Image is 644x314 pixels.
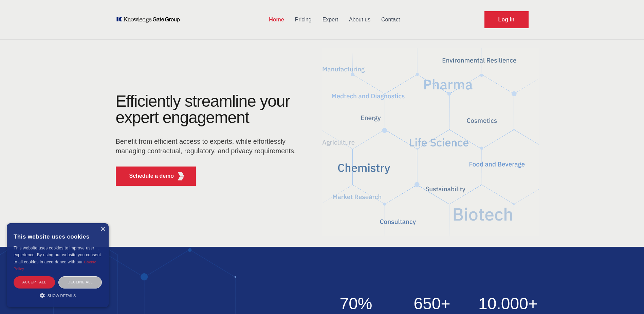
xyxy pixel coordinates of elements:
[317,11,344,29] a: Expert
[14,228,102,245] div: This website uses cookies
[116,137,300,156] p: Benefit from efficient access to experts, while effortlessly managing contractual, regulatory, an...
[100,227,105,232] div: Close
[116,167,196,186] button: Schedule a demoKGG Fifth Element RED
[129,172,174,180] p: Schedule a demo
[14,292,102,299] div: Show details
[14,276,55,288] div: Accept all
[344,11,376,29] a: About us
[484,11,529,28] a: Request Demo
[290,11,317,29] a: Pricing
[376,11,405,29] a: Contact
[263,11,289,29] a: Home
[14,260,96,271] a: Cookie Policy
[58,276,102,288] div: Decline all
[116,92,290,126] h1: Efficiently streamline your expert engagement
[474,296,542,312] h2: 10.000+
[322,296,390,312] h2: 70%
[177,172,185,180] img: KGG Fifth Element RED
[48,294,76,298] span: Show details
[14,246,101,264] span: This website uses cookies to improve user experience. By using our website you consent to all coo...
[116,16,185,23] a: KOL Knowledge Platform: Talk to Key External Experts (KEE)
[398,296,466,312] h2: 650+
[322,44,539,240] img: KGG Fifth Element RED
